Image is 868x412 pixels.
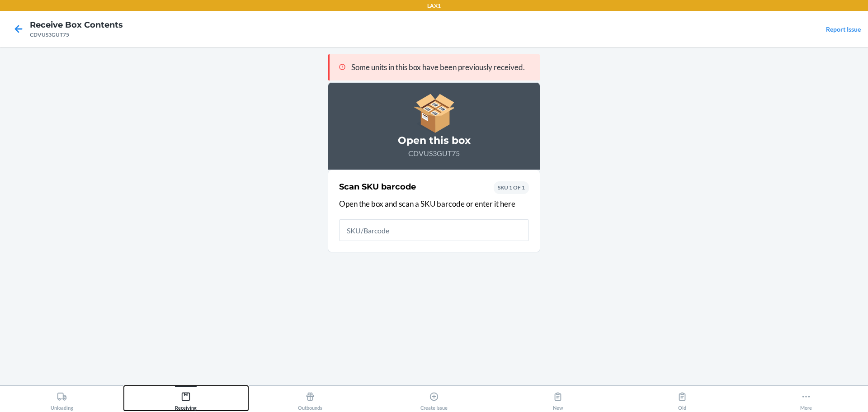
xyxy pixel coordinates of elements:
div: Receiving [175,388,197,411]
p: SKU 1 OF 1 [498,184,525,192]
button: Create Issue [372,386,496,411]
button: More [744,386,868,411]
a: Report Issue [826,25,861,33]
input: SKU/Barcode [339,219,529,241]
p: CDVUS3GUT75 [339,148,529,159]
span: Some units in this box have been previously received. [351,62,525,72]
h4: Receive Box Contents [30,19,123,31]
button: Old [620,386,744,411]
button: Receiving [124,386,248,411]
div: Create Issue [420,388,448,411]
div: More [800,388,812,411]
div: Outbounds [298,388,322,411]
p: Open the box and scan a SKU barcode or enter it here [339,198,529,210]
div: Old [677,388,687,411]
div: New [553,388,563,411]
button: Outbounds [248,386,372,411]
p: LAX1 [427,2,441,10]
button: New [496,386,620,411]
div: Unloading [51,388,73,411]
h3: Open this box [339,133,529,148]
div: CDVUS3GUT75 [30,31,123,39]
h2: Scan SKU barcode [339,181,416,193]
